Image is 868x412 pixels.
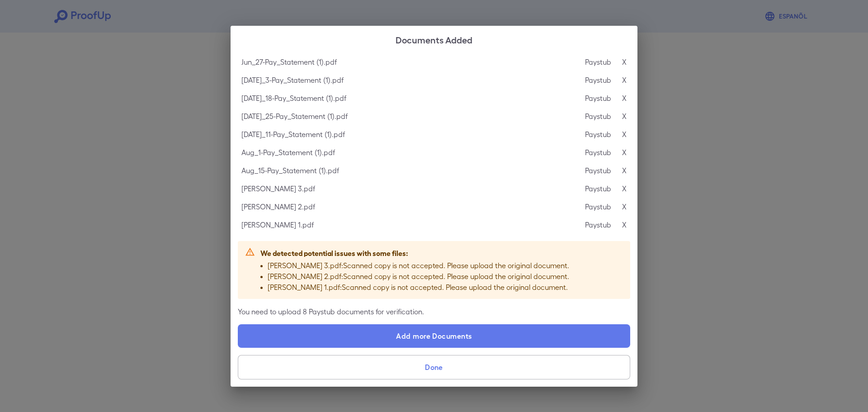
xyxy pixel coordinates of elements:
[622,57,627,67] p: X
[585,147,611,158] p: Paystub
[238,324,630,348] label: Add more Documents
[241,219,314,230] p: [PERSON_NAME] 1.pdf
[622,219,627,230] p: X
[238,355,630,379] button: Done
[260,247,569,258] p: We detected potential issues with some files:
[622,183,627,194] p: X
[241,183,315,194] p: [PERSON_NAME] 3.pdf
[241,129,345,140] p: [DATE]_11-Pay_Statement (1).pdf
[622,165,627,176] p: X
[585,201,611,212] p: Paystub
[238,306,630,317] p: You need to upload 8 Paystub documents for verification.
[231,26,637,53] h2: Documents Added
[585,111,611,122] p: Paystub
[268,271,569,282] p: [PERSON_NAME] 2.pdf : Scanned copy is not accepted. Please upload the original document.
[268,260,569,271] p: [PERSON_NAME] 3.pdf : Scanned copy is not accepted. Please upload the original document.
[241,201,315,212] p: [PERSON_NAME] 2.pdf
[585,219,611,230] p: Paystub
[241,57,337,67] p: Jun_27-Pay_Statement (1).pdf
[622,93,627,104] p: X
[622,129,627,140] p: X
[585,129,611,140] p: Paystub
[622,147,627,158] p: X
[241,93,346,104] p: [DATE]_18-Pay_Statement (1).pdf
[241,165,339,176] p: Aug_15-Pay_Statement (1).pdf
[241,147,335,158] p: Aug_1-Pay_Statement (1).pdf
[622,111,627,122] p: X
[585,57,611,67] p: Paystub
[241,111,348,122] p: [DATE]_25-Pay_Statement (1).pdf
[585,183,611,194] p: Paystub
[585,165,611,176] p: Paystub
[241,75,344,85] p: [DATE]_3-Pay_Statement (1).pdf
[585,93,611,104] p: Paystub
[268,282,569,293] p: [PERSON_NAME] 1.pdf : Scanned copy is not accepted. Please upload the original document.
[622,75,627,85] p: X
[585,75,611,85] p: Paystub
[622,201,627,212] p: X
